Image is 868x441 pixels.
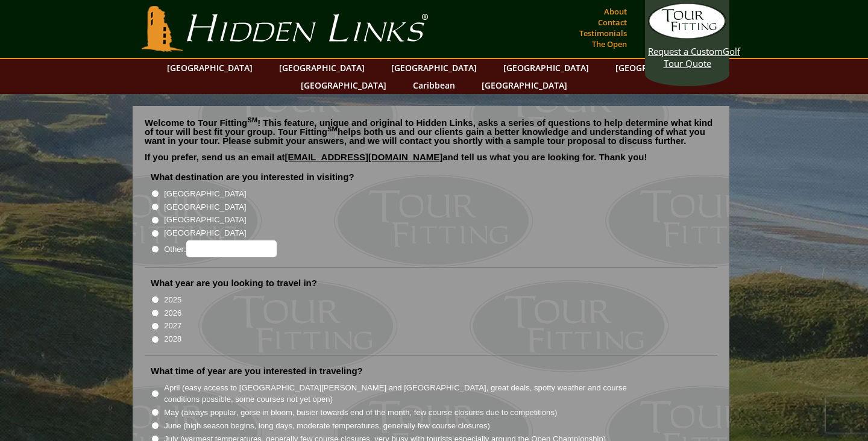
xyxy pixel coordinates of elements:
[164,240,276,257] label: Other:
[247,116,257,124] sup: SM
[164,333,181,345] label: 2028
[164,382,649,405] label: April (easy access to [GEOGRAPHIC_DATA][PERSON_NAME] and [GEOGRAPHIC_DATA], great deals, spotty w...
[164,188,246,200] label: [GEOGRAPHIC_DATA]
[601,3,630,20] a: About
[151,171,354,183] label: What destination are you interested in visiting?
[161,59,259,77] a: [GEOGRAPHIC_DATA]
[145,152,717,170] p: If you prefer, send us an email at and tell us what you are looking for. Thank you!
[164,407,557,419] label: May (always popular, gorse in bloom, busier towards end of the month, few course closures due to ...
[164,420,490,432] label: June (high season begins, long days, moderate temperatures, generally few course closures)
[648,3,726,69] a: Request a CustomGolf Tour Quote
[151,365,363,377] label: What time of year are you interested in traveling?
[295,77,392,94] a: [GEOGRAPHIC_DATA]
[385,59,483,77] a: [GEOGRAPHIC_DATA]
[186,240,277,257] input: Other:
[164,214,246,226] label: [GEOGRAPHIC_DATA]
[164,320,181,332] label: 2027
[476,77,573,94] a: [GEOGRAPHIC_DATA]
[164,227,246,239] label: [GEOGRAPHIC_DATA]
[576,25,630,42] a: Testimonials
[407,77,461,94] a: Caribbean
[589,36,630,52] a: The Open
[164,294,181,306] label: 2025
[327,125,338,133] sup: SM
[285,152,443,162] a: [EMAIL_ADDRESS][DOMAIN_NAME]
[497,59,595,77] a: [GEOGRAPHIC_DATA]
[164,307,181,319] label: 2026
[273,59,371,77] a: [GEOGRAPHIC_DATA]
[648,45,723,57] span: Request a Custom
[164,201,246,213] label: [GEOGRAPHIC_DATA]
[145,118,717,145] p: Welcome to Tour Fitting ! This feature, unique and original to Hidden Links, asks a series of que...
[151,277,317,289] label: What year are you looking to travel in?
[609,59,707,77] a: [GEOGRAPHIC_DATA]
[595,14,630,31] a: Contact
